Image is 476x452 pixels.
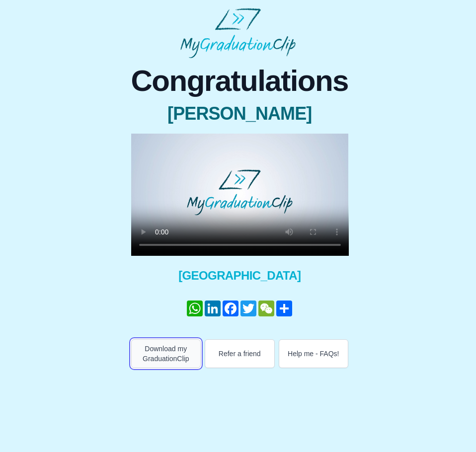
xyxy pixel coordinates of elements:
[204,301,222,316] a: LinkedIn
[131,339,201,368] button: Download my GraduationClip
[131,268,349,284] span: [GEOGRAPHIC_DATA]
[222,301,239,316] a: Facebook
[131,66,349,96] span: Congratulations
[275,301,293,316] a: Share
[180,8,296,58] img: MyGraduationClip
[131,104,349,124] span: [PERSON_NAME]
[186,301,204,316] a: WhatsApp
[205,339,275,368] button: Refer a friend
[257,301,275,316] a: WeChat
[279,339,349,368] button: Help me - FAQs!
[239,301,257,316] a: Twitter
